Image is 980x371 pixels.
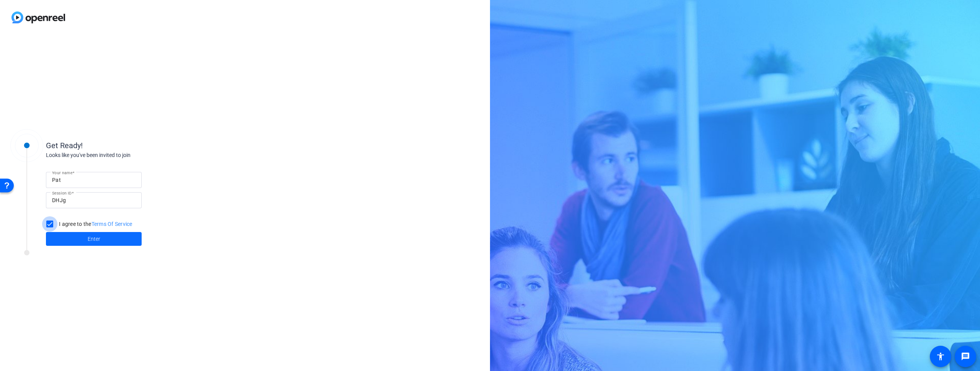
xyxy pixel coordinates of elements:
a: Terms Of Service [91,221,132,227]
button: Enter [46,232,142,246]
div: Get Ready! [46,140,199,151]
mat-icon: message [961,352,970,361]
mat-icon: accessibility [936,352,945,361]
label: I agree to the [57,220,132,228]
mat-label: Session ID [52,191,72,195]
div: Looks like you've been invited to join [46,151,199,159]
span: Enter [88,235,100,243]
mat-label: Your name [52,170,72,175]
